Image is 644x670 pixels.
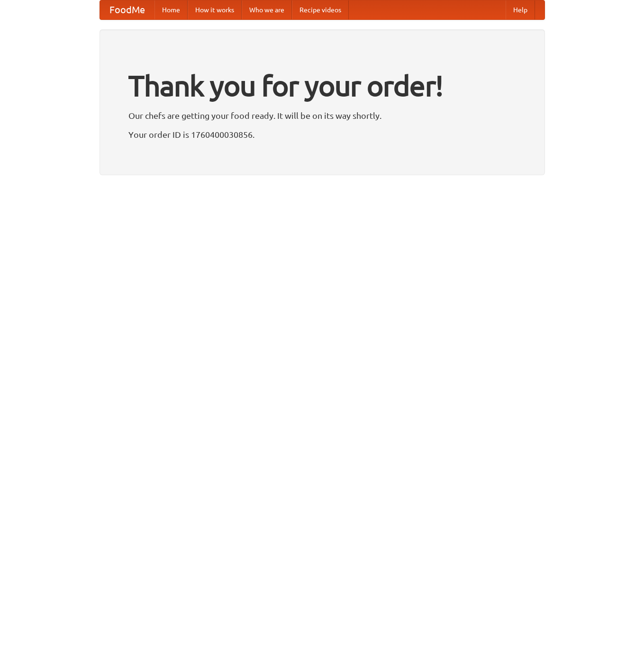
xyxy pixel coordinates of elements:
p: Our chefs are getting your food ready. It will be on its way shortly. [128,108,516,123]
a: Help [506,0,535,19]
a: Who we are [242,0,292,19]
a: How it works [188,0,242,19]
a: FoodMe [100,0,154,19]
h1: Thank you for your order! [128,63,516,108]
a: Recipe videos [292,0,349,19]
p: Your order ID is 1760400030856. [128,127,516,142]
a: Home [154,0,188,19]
